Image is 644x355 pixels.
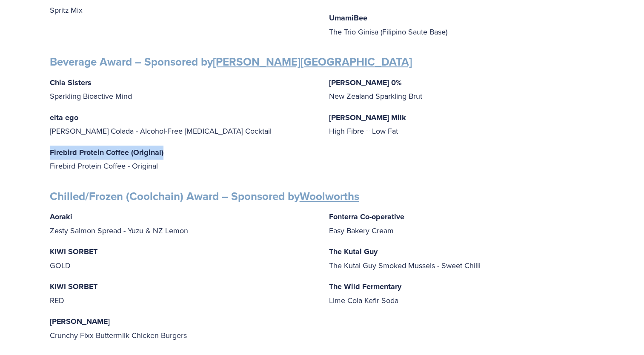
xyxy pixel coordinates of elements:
p: Easy Bakery Cream [329,210,595,237]
strong: [PERSON_NAME] 0% [329,77,402,88]
strong: The Wild Fermentary [329,281,401,292]
p: RED [50,280,315,307]
strong: UmamiBee [329,12,367,23]
p: High Fibre + Low Fat [329,111,595,138]
strong: Firebird Protein Coffee (Original) [50,147,163,158]
p: GOLD [50,245,315,272]
strong: The Kutai Guy [329,246,378,257]
p: Firebird Protein Coffee - Original [50,146,315,173]
p: Crunchy Fixx Buttermilk Chicken Burgers [50,315,315,342]
strong: Chia Sisters [50,77,92,88]
strong: KIWI SORBET [50,246,97,257]
p: Lime Cola Kefir Soda [329,280,595,307]
p: The Trio Ginisa (Filipino Saute Base) [329,11,595,38]
a: Woolworths [300,188,359,204]
p: [PERSON_NAME] Colada - Alcohol-Free [MEDICAL_DATA] Cocktail [50,111,315,138]
a: [PERSON_NAME][GEOGRAPHIC_DATA] [213,54,412,70]
strong: [PERSON_NAME] [50,316,110,327]
strong: Fonterra Co-operative [329,211,404,222]
p: The Kutai Guy Smoked Mussels - Sweet Chilli [329,245,595,272]
p: Zesty Salmon Spread - Yuzu & NZ Lemon [50,210,315,237]
p: New Zealand Sparkling Brut [329,76,595,103]
strong: Aoraki [50,211,72,222]
strong: KIWI SORBET [50,281,97,292]
strong: Beverage Award – Sponsored by [50,54,412,70]
strong: [PERSON_NAME] Milk [329,112,406,123]
strong: elta ego [50,112,78,123]
p: Sparkling Bioactive Mind [50,76,315,103]
strong: Chilled/Frozen (Coolchain) Award – Sponsored by [50,188,359,204]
